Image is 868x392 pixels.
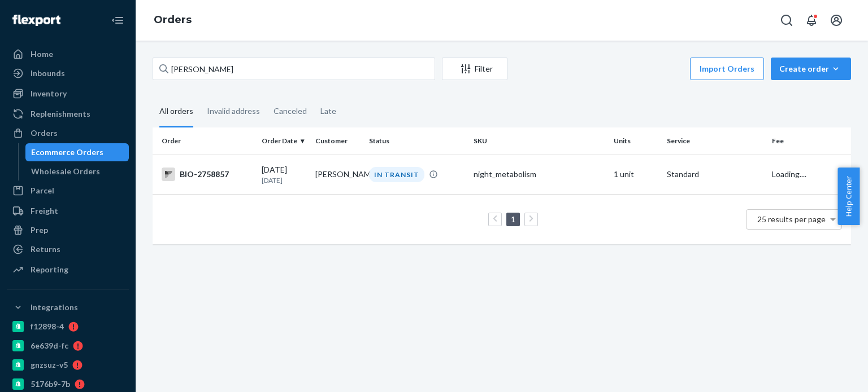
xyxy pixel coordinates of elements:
[7,298,129,316] button: Integrations
[7,356,129,374] a: gnzsuz-v5
[7,64,129,82] a: Inbounds
[31,359,68,371] div: gnzsuz-v5
[667,169,762,180] p: Standard
[311,155,364,194] td: [PERSON_NAME]
[12,15,60,26] img: Flexport logo
[31,108,90,120] div: Replenishments
[31,147,103,158] div: Ecommerce Orders
[31,378,70,390] div: 5176b9-7b
[31,224,48,236] div: Prep
[257,127,311,155] th: Order Date
[154,14,192,26] a: Orders
[7,182,129,200] a: Parcel
[7,105,129,123] a: Replenishments
[315,136,360,146] div: Customer
[7,85,129,103] a: Inventory
[25,162,129,180] a: Wholesale Orders
[153,127,257,155] th: Order
[31,166,100,177] div: Wholesale Orders
[262,175,306,185] p: [DATE]
[469,127,609,155] th: SKU
[7,337,129,355] a: 6e639d-fc
[31,302,78,313] div: Integrations
[207,96,260,126] div: Invalid address
[662,127,767,155] th: Service
[7,318,129,336] a: f12898-4
[25,143,129,161] a: Ecommerce Orders
[825,9,848,32] button: Open account menu
[775,9,798,32] button: Open Search Box
[31,205,58,217] div: Freight
[757,214,826,224] span: 25 results per page
[145,4,201,37] ol: breadcrumbs
[153,58,435,80] input: Search orders
[31,127,58,139] div: Orders
[7,45,129,63] a: Home
[31,244,60,255] div: Returns
[106,9,129,32] button: Close Navigation
[31,340,68,351] div: 6e639d-fc
[7,240,129,258] a: Returns
[771,58,851,80] button: Create order
[31,68,65,79] div: Inbounds
[767,155,851,194] td: Loading....
[442,58,507,80] button: Filter
[800,9,823,32] button: Open notifications
[609,127,663,155] th: Units
[262,164,306,185] div: [DATE]
[159,96,193,127] div: All orders
[31,49,53,60] div: Home
[320,96,336,126] div: Late
[779,63,843,74] div: Create order
[7,261,129,279] a: Reporting
[31,321,64,332] div: f12898-4
[369,167,424,182] div: IN TRANSIT
[31,185,54,196] div: Parcel
[31,88,67,99] div: Inventory
[474,169,604,180] div: night_metabolism
[7,221,129,239] a: Prep
[364,127,469,155] th: Status
[274,96,307,126] div: Canceled
[162,168,253,181] div: BIO-2758857
[609,155,663,194] td: 1 unit
[7,124,129,142] a: Orders
[837,168,860,225] button: Help Center
[31,264,68,275] div: Reporting
[767,127,851,155] th: Fee
[690,58,764,80] button: Import Orders
[7,202,129,220] a: Freight
[442,63,507,74] div: Filter
[509,214,518,224] a: Page 1 is your current page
